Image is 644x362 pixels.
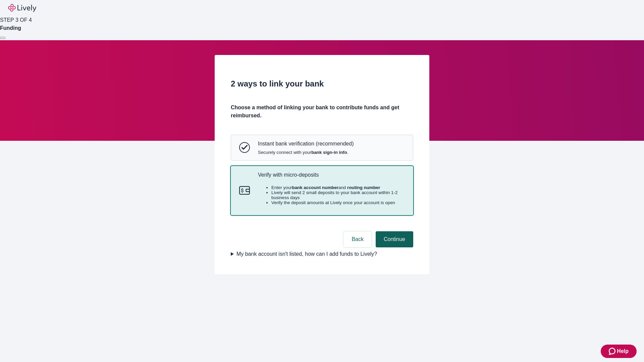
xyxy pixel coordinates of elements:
svg: Micro-deposits [239,185,250,196]
button: Instant bank verificationInstant bank verification (recommended)Securely connect with yourbank si... [231,135,413,160]
strong: bank sign-in info [311,150,347,155]
img: Lively [8,4,36,12]
summary: My bank account isn't listed, how can I add funds to Lively? [231,250,413,258]
p: Instant bank verification (recommended) [258,140,354,147]
h4: Choose a method of linking your bank to contribute funds and get reimbursed. [231,104,413,120]
li: Verify the deposit amounts at Lively once your account is open [271,200,405,205]
button: Continue [376,231,413,247]
button: Back [343,231,372,247]
p: Verify with micro-deposits [258,172,405,178]
h2: 2 ways to link your bank [231,78,413,90]
strong: bank account number [292,185,339,190]
li: Enter your and [271,185,405,190]
button: Zendesk support iconHelp [601,345,637,358]
svg: Zendesk support icon [609,347,617,355]
span: Securely connect with your . [258,150,354,155]
span: Help [617,347,629,355]
li: Lively will send 2 small deposits to your bank account within 1-2 business days [271,190,405,200]
svg: Instant bank verification [239,142,250,153]
button: Micro-depositsVerify with micro-depositsEnter yourbank account numberand routing numberLively wil... [231,166,413,215]
strong: routing number [347,185,380,190]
